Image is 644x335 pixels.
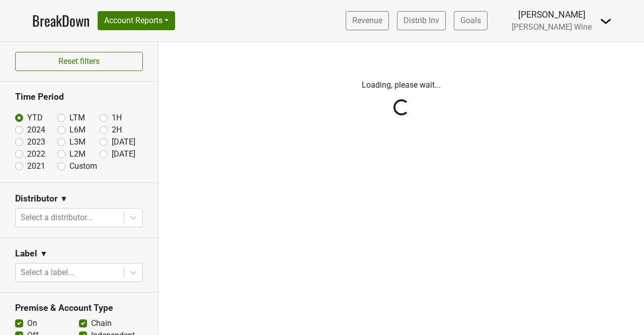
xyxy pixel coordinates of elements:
[166,79,636,91] p: Loading, please wait...
[454,11,488,30] a: Goals
[346,11,389,30] a: Revenue
[512,22,592,32] span: [PERSON_NAME] Wine
[512,8,592,21] div: [PERSON_NAME]
[98,11,175,30] button: Account Reports
[397,11,446,30] a: Distrib Inv
[600,15,612,27] img: Dropdown Menu
[32,10,90,31] a: BreakDown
